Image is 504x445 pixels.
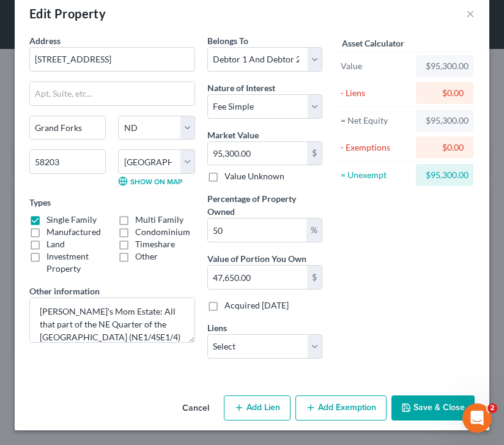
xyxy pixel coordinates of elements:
div: $95,300.00 [426,169,464,181]
div: $0.00 [426,87,464,99]
input: Apt, Suite, etc... [30,82,195,105]
button: Cancel [172,397,219,421]
label: Value of Portion You Own [207,252,306,265]
div: $ [307,266,322,289]
label: Market Value [207,129,259,141]
button: × [466,6,475,21]
div: $0.00 [426,141,464,154]
label: Manufactured [46,226,101,238]
input: 0.00 [208,266,307,289]
input: 0.00 [208,142,307,165]
label: Nature of Interest [207,81,275,94]
label: Investment Property [46,250,106,275]
input: 0.00 [208,219,306,242]
span: 2 [487,403,497,413]
a: Show on Map [118,176,182,186]
div: - Liens [341,87,411,99]
button: Add Exemption [295,395,387,421]
label: Types [29,196,51,209]
div: = Unexempt [341,169,411,181]
button: Add Lien [224,395,291,421]
div: Edit Property [29,5,106,22]
input: Enter zip... [29,149,106,174]
div: $95,300.00 [426,60,464,72]
button: Save & Close [391,395,475,421]
label: Acquired [DATE] [224,299,289,312]
label: Other [135,250,158,263]
div: $95,300.00 [426,114,464,127]
label: Other information [29,285,100,297]
label: Land [46,238,65,250]
span: Address [29,36,61,46]
label: Single Family [46,214,97,226]
div: $ [307,142,322,165]
label: Liens [207,321,227,334]
input: Enter city... [30,116,105,140]
div: % [306,219,322,242]
label: Timeshare [135,238,175,250]
input: Enter address... [30,48,195,71]
span: Belongs To [207,36,248,46]
label: Percentage of Property Owned [207,192,322,218]
label: Condominium [135,226,190,238]
label: Value Unknown [224,170,284,182]
div: = Net Equity [341,114,411,127]
iframe: Intercom live chat [462,403,492,433]
label: Asset Calculator [342,37,404,50]
div: - Exemptions [341,141,411,154]
div: Value [341,60,411,72]
label: Multi Family [135,214,183,226]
